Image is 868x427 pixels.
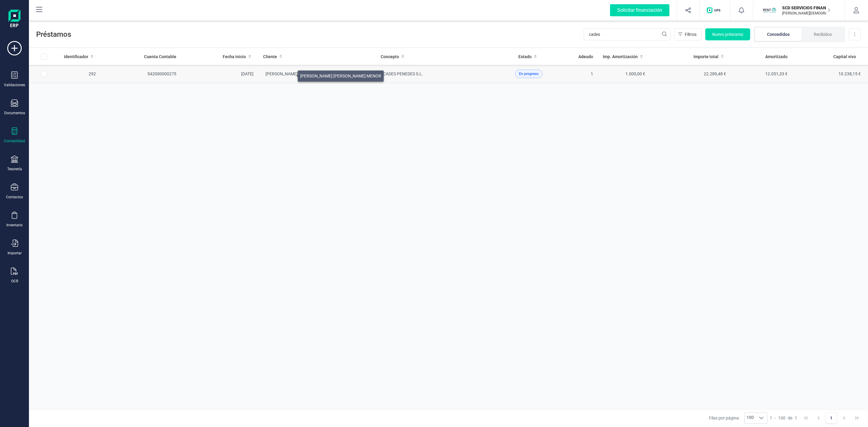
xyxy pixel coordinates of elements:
div: Inventario [6,223,23,228]
td: 542000000275 [101,65,181,83]
span: Amortizado [765,54,788,60]
button: Last Page [851,412,863,424]
div: Validaciones [4,83,25,87]
div: Contabilidad [4,139,25,143]
button: Next Page [838,412,850,424]
span: Cuenta Contable [144,54,176,60]
span: Filtros [685,31,697,37]
td: 12.051,33 € [731,65,792,83]
span: Imp. Amortización [603,54,638,60]
td: 10.238,15 € [792,65,868,83]
p: [PERSON_NAME][DEMOGRAPHIC_DATA][DEMOGRAPHIC_DATA] [782,11,830,16]
div: Documentos [4,111,25,115]
td: 1 [565,65,598,83]
td: 292 [59,65,101,83]
td: [DATE] [181,65,259,83]
button: Page 1 [826,412,837,424]
button: Filtros [674,28,702,40]
img: SC [763,4,776,17]
span: Fecha inicio [223,54,246,60]
div: [PERSON_NAME] [PERSON_NAME] MENOR [298,71,384,82]
div: Solicitar financiación [610,4,669,16]
button: Previous Page [813,412,824,424]
div: Tesorería [7,167,22,171]
span: Importe total [693,54,719,60]
span: 1 [770,415,772,421]
input: Buscar... [584,28,671,40]
span: Identificador [64,54,88,60]
button: Solicitar financiación [603,1,677,20]
span: Concepto [381,54,399,60]
td: 22.289,48 € [650,65,731,83]
div: Filas por página: [709,412,767,424]
span: Cliente [263,54,277,60]
span: 100 [745,413,756,423]
li: Concedidos [755,28,802,41]
span: En progreso [519,71,539,77]
span: 100 [778,415,785,421]
img: Logo Finanedi [8,10,20,29]
div: All items unselected [41,54,47,60]
span: Estado [518,54,532,60]
div: Contactos [6,195,23,199]
span: [PERSON_NAME] [PERSON_NAME] MENOR [266,71,347,76]
span: 1 [795,415,797,421]
span: Nuevo préstamo [712,31,743,37]
div: OCR [11,279,18,284]
li: Recibidos [802,28,844,41]
div: Importar [8,251,22,256]
button: Logo de OPS [703,1,726,20]
span: Préstamos [36,30,584,39]
div: - [770,415,797,421]
td: 1.000,00 € [598,65,650,83]
span: Adeudo [578,54,593,60]
p: SCD SERVICIOS FINANCIEROS SL [782,5,830,11]
span: CADES PENEDES S.L. [383,71,423,76]
button: SCSCD SERVICIOS FINANCIEROS SL[PERSON_NAME][DEMOGRAPHIC_DATA][DEMOGRAPHIC_DATA] [760,1,838,20]
button: Nuevo préstamo [705,28,750,40]
div: Row Selected fb1fa72d-2f55-4166-9c75-0e8c77d2fb35 [41,71,47,77]
span: de [788,415,792,421]
button: First Page [800,412,812,424]
span: Capital vivo [833,54,856,60]
img: Logo de OPS [707,7,723,13]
